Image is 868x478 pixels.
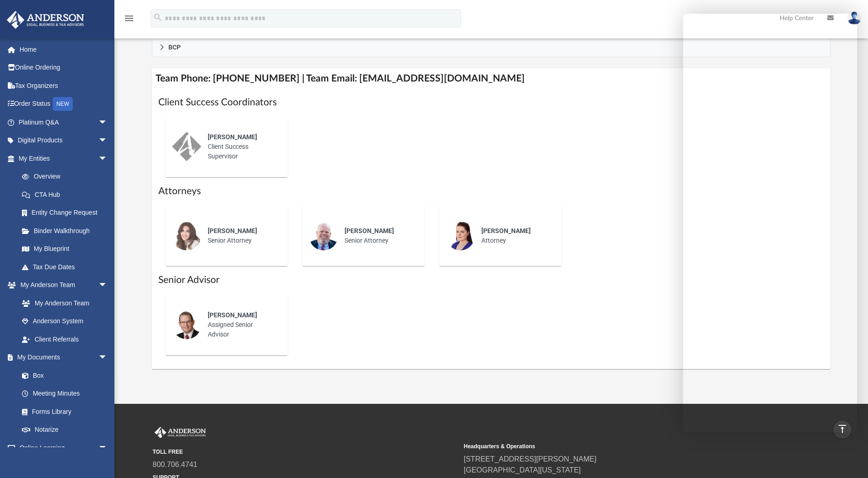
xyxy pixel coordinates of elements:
img: User Pic [847,11,861,25]
a: Meeting Minutes [13,385,117,403]
h4: Team Phone: [PHONE_NUMBER] | Team Email: [EMAIL_ADDRESS][DOMAIN_NAME] [152,68,830,89]
span: [PERSON_NAME] [208,227,257,234]
span: arrow_drop_down [98,131,117,150]
a: [STREET_ADDRESS][PERSON_NAME] [464,455,597,463]
h1: Client Success Coordinators [158,96,824,109]
a: BCP [152,38,830,57]
div: Assigned Senior Advisor [201,304,281,346]
a: Home [6,40,121,59]
h1: Attorneys [158,185,824,198]
span: BCP [168,44,181,50]
small: TOLL FREE [153,448,458,456]
a: Binder Walkthrough [13,222,121,240]
div: Senior Attorney [201,220,281,252]
a: Online Ordering [6,59,121,77]
span: [PERSON_NAME] [481,227,531,234]
a: Order StatusNEW [6,95,121,114]
i: menu [124,13,135,24]
a: My Blueprint [13,240,117,258]
div: Client Success Supervisor [201,126,281,168]
img: thumbnail [172,132,201,161]
span: [PERSON_NAME] [208,133,257,141]
a: Digital Productsarrow_drop_down [6,131,121,150]
small: Headquarters & Operations [464,442,769,451]
a: Box [13,366,112,385]
iframe: Chat Window [683,14,857,432]
a: My Documentsarrow_drop_down [6,348,117,367]
a: My Anderson Teamarrow_drop_down [6,276,117,294]
a: My Anderson Team [13,294,112,312]
img: thumbnail [172,310,201,339]
h1: Senior Advisor [158,273,824,287]
div: Attorney [475,220,555,252]
a: Online Learningarrow_drop_down [6,439,117,457]
a: Entity Change Request [13,204,121,222]
span: arrow_drop_down [98,113,117,132]
img: thumbnail [446,221,475,250]
a: menu [124,17,135,24]
div: Senior Attorney [338,220,418,252]
div: NEW [53,97,73,111]
span: arrow_drop_down [98,348,117,367]
a: [GEOGRAPHIC_DATA][US_STATE] [464,466,581,474]
a: CTA Hub [13,185,121,204]
img: Anderson Advisors Platinum Portal [4,11,87,29]
span: arrow_drop_down [98,149,117,168]
a: Anderson System [13,312,117,331]
a: Overview [13,168,121,186]
a: Notarize [13,421,117,439]
i: search [153,12,163,22]
span: [PERSON_NAME] [208,311,257,319]
a: Forms Library [13,402,112,421]
a: 800.706.4741 [153,461,198,468]
img: Anderson Advisors Platinum Portal [153,427,208,439]
img: thumbnail [309,221,338,250]
span: arrow_drop_down [98,276,117,295]
a: Tax Organizers [6,76,121,95]
span: [PERSON_NAME] [345,227,394,234]
img: thumbnail [172,221,201,250]
a: My Entitiesarrow_drop_down [6,149,121,168]
a: Client Referrals [13,330,117,348]
span: arrow_drop_down [98,439,117,457]
a: Platinum Q&Aarrow_drop_down [6,113,121,131]
a: Tax Due Dates [13,258,121,276]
